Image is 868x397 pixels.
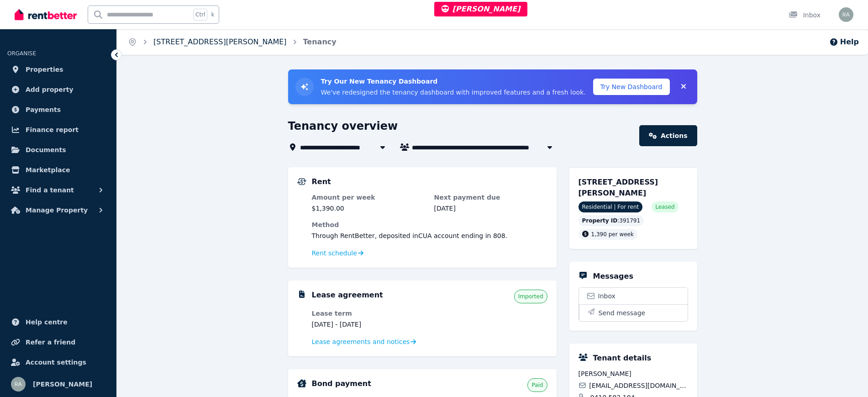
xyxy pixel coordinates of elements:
span: Find a tenant [26,185,74,196]
dt: Amount per week [312,193,425,202]
img: Bond Details [297,379,306,387]
div: : 391791 [579,215,644,226]
h5: Lease agreement [312,290,383,301]
span: Property ID [582,217,618,224]
div: Try New Tenancy Dashboard [288,69,697,104]
h3: Try Our New Tenancy Dashboard [321,77,586,86]
a: Marketplace [7,161,109,179]
a: Actions [639,125,697,146]
dd: [DATE] - [DATE] [312,320,425,329]
h5: Tenant details [593,353,652,364]
h5: Messages [593,271,633,282]
img: Rental Payments [297,178,306,185]
span: Account settings [26,357,86,368]
img: Rochelle Alvarez [11,377,26,392]
h5: Bond payment [312,378,371,389]
span: [STREET_ADDRESS][PERSON_NAME] [579,178,658,197]
span: Through RentBetter , deposited in CUA account ending in 808 . [312,232,508,239]
button: Send message [579,304,688,321]
img: RentBetter [15,8,77,21]
span: Paid [531,381,543,389]
dd: [DATE] [434,204,547,213]
span: Refer a friend [26,337,75,348]
span: Leased [655,203,674,211]
img: Rochelle Alvarez [839,7,853,22]
a: Account settings [7,353,109,371]
span: Help centre [26,317,68,328]
span: Inbox [598,291,615,301]
a: Add property [7,80,109,99]
span: Finance report [26,124,79,135]
button: Find a tenant [7,181,109,199]
span: [PERSON_NAME] [579,369,688,378]
a: Rent schedule [312,249,364,258]
span: Rent schedule [312,249,357,258]
span: k [211,11,214,18]
a: Properties [7,60,109,79]
span: Imported [518,293,543,300]
span: Documents [26,144,66,155]
span: [PERSON_NAME] [33,379,92,390]
h1: Tenancy overview [288,119,398,133]
span: Payments [26,104,61,115]
a: Inbox [579,288,688,304]
button: Try New Dashboard [593,79,670,95]
nav: Breadcrumb [117,29,347,55]
span: Properties [26,64,63,75]
h5: Rent [312,176,331,187]
span: [EMAIL_ADDRESS][DOMAIN_NAME] [589,381,688,390]
a: [STREET_ADDRESS][PERSON_NAME] [153,37,287,46]
a: Refer a friend [7,333,109,351]
a: Documents [7,141,109,159]
div: Inbox [789,11,821,20]
a: Tenancy [303,37,337,46]
span: Send message [599,308,646,318]
span: Marketplace [26,164,70,175]
span: Lease agreements and notices [312,337,410,346]
a: Payments [7,101,109,119]
button: Help [829,37,859,48]
dt: Method [312,220,547,229]
button: Collapse banner [677,79,690,94]
a: Finance report [7,121,109,139]
dd: $1,390.00 [312,204,425,213]
dt: Lease term [312,309,425,318]
button: Manage Property [7,201,109,219]
span: Manage Property [26,205,88,216]
a: Help centre [7,313,109,331]
span: 1,390 per week [591,231,634,238]
dt: Next payment due [434,193,547,202]
span: Residential | For rent [579,201,643,212]
span: ORGANISE [7,50,36,57]
a: Lease agreements and notices [312,337,416,346]
p: We've redesigned the tenancy dashboard with improved features and a fresh look. [321,88,586,97]
span: Add property [26,84,74,95]
span: [PERSON_NAME] [442,5,521,13]
span: Ctrl [193,9,207,21]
